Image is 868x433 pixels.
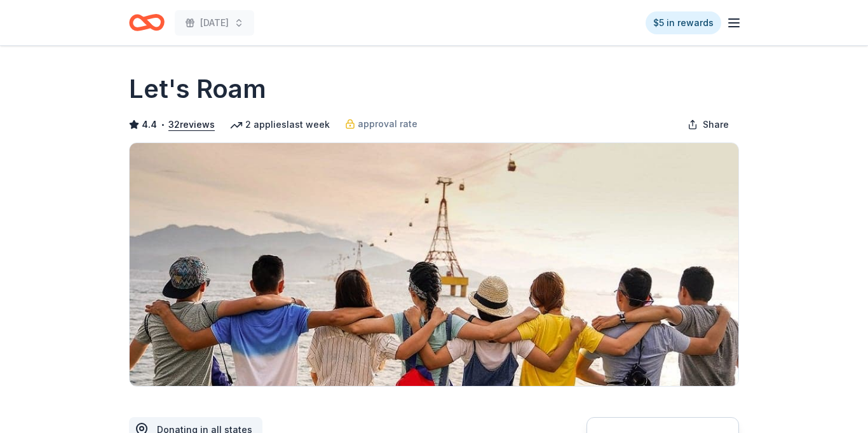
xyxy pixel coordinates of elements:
[129,8,165,38] a: Home
[358,116,417,132] span: approval rate
[230,117,330,132] div: 2 applies last week
[130,143,738,386] img: Image for Let's Roam
[168,117,215,132] button: 32reviews
[161,120,165,130] span: •
[200,15,229,31] span: [DATE]
[129,71,266,107] h1: Let's Roam
[703,117,729,132] span: Share
[142,117,157,132] span: 4.4
[345,116,417,132] a: approval rate
[646,11,721,34] a: $5 in rewards
[677,112,739,137] button: Share
[175,10,254,36] button: [DATE]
